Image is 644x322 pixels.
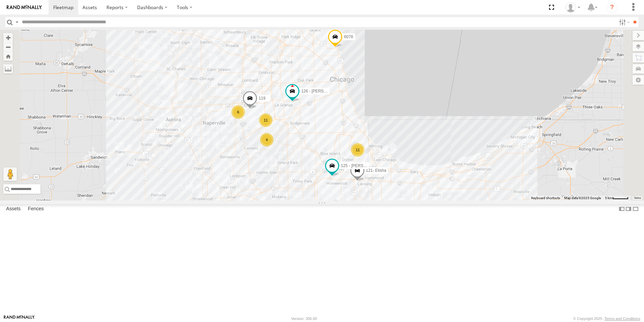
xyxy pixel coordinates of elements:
a: Visit our Website [4,315,35,322]
div: © Copyright 2025 - [573,317,640,321]
button: Zoom Home [3,52,13,61]
button: Zoom out [3,42,13,52]
div: 6 [231,105,245,119]
button: Zoom in [3,33,13,42]
span: Map data ©2025 Google [564,196,601,200]
label: Hide Summary Table [632,204,639,214]
span: 126 - [PERSON_NAME] [301,89,345,93]
label: Fences [25,204,47,214]
span: 5 km [605,196,612,200]
span: 125 - [PERSON_NAME] [341,164,384,168]
span: 6078 [344,34,353,39]
label: Search Filter Options [616,17,631,27]
div: Ed Pruneda [563,2,583,12]
label: Dock Summary Table to the Right [625,204,632,214]
button: Map Scale: 5 km per 44 pixels [603,196,631,200]
div: Version: 306.00 [291,317,317,321]
a: Terms and Conditions [605,317,640,321]
div: 11 [259,113,272,127]
button: Drag Pegman onto the map to open Street View [3,167,17,181]
i: ? [607,2,617,13]
label: Dock Summary Table to the Left [618,204,625,214]
label: Assets [3,204,24,214]
span: 119 [259,96,265,101]
label: Measure [3,64,13,74]
label: Search Query [14,17,20,27]
button: Keyboard shortcuts [531,196,560,200]
span: 121- Elisha [366,168,386,173]
div: 11 [351,143,364,157]
a: Terms (opens in new tab) [634,197,641,199]
div: 4 [260,133,273,146]
label: Map Settings [633,75,644,85]
img: rand-logo.svg [7,5,42,10]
